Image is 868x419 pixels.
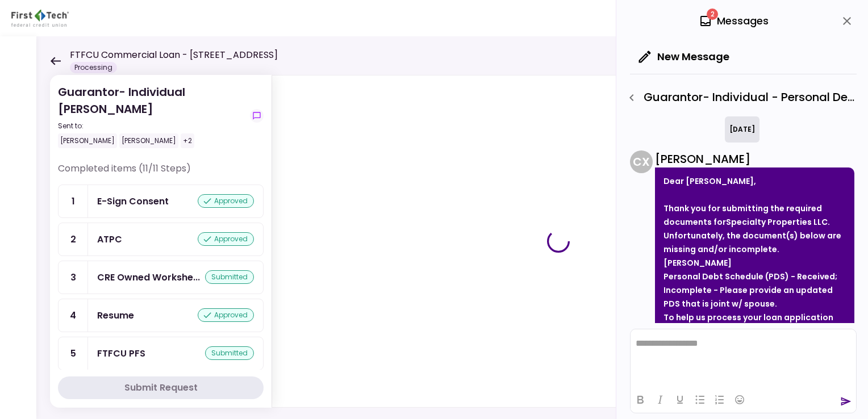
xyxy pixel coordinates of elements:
strong: [PERSON_NAME] [663,257,732,269]
div: [PERSON_NAME] [58,133,117,148]
button: Numbered list [710,392,729,408]
div: approved [198,194,254,208]
div: 4 [59,299,88,332]
div: submitted [205,270,254,284]
div: Guarantor- Individual [PERSON_NAME] [58,83,245,148]
div: CRE Owned Worksheet [97,270,200,284]
div: submitted [205,346,254,360]
div: FTFCU PFS [97,346,145,361]
iframe: Rich Text Area [631,329,856,386]
div: Dear [PERSON_NAME], [663,174,846,188]
div: To help us process your loan application faster and avoid a delay and/or extension fee, please lo... [663,311,846,365]
div: 1 [59,185,88,217]
strong: Specialty Properties LLC [726,216,828,228]
div: +2 [181,133,194,148]
img: Partner icon [11,10,69,27]
div: Completed items (11/11 Steps) [58,162,264,185]
div: Resume [97,308,134,322]
button: Submit Request [58,376,264,399]
h1: FTFCU Commercial Loan - [STREET_ADDRESS] [70,48,278,62]
button: close [837,11,857,31]
div: Thank you for submitting the required documents for . [663,202,846,229]
div: 5 [59,337,88,370]
button: Emojis [730,392,749,408]
div: Submit Request [124,381,198,395]
button: Italic [650,392,670,408]
div: ATPC [97,232,122,246]
strong: Unfortunately, the document(s) below are missing and/or incomplete. [663,230,841,255]
a: 1E-Sign Consentapproved [58,185,264,218]
a: 2ATPCapproved [58,223,264,256]
button: New Message [630,42,738,72]
div: Processing [70,62,117,73]
button: Bold [631,392,650,408]
a: 4Resumeapproved [58,299,264,332]
div: [PERSON_NAME] [655,150,854,167]
div: Sent to: [58,121,245,131]
div: Messages [699,12,769,30]
a: 3CRE Owned Worksheetsubmitted [58,261,264,294]
div: C X [630,150,653,173]
div: 2 [59,223,88,255]
div: Guarantor- Individual - Personal Debt Schedule [622,88,857,107]
strong: Personal Debt Schedule (PDS) - Received; Incomplete - Please provide an updated PDS that is joint... [663,271,837,309]
button: Bullet list [690,392,710,408]
div: [DATE] [725,116,759,143]
button: send [840,396,852,407]
div: E-Sign Consent [97,194,169,208]
button: Underline [670,392,690,408]
div: approved [198,308,254,322]
a: 5FTFCU PFSsubmitted [58,337,264,370]
div: [PERSON_NAME] [119,133,178,148]
div: 3 [59,261,88,294]
button: show-messages [250,109,264,123]
span: 2 [707,9,718,20]
div: approved [198,232,254,246]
